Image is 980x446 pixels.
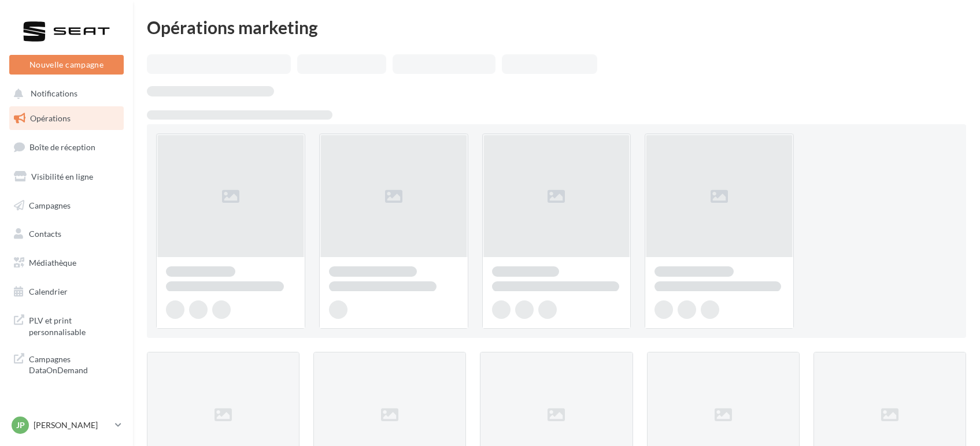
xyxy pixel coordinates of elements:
span: Boîte de réception [29,142,95,152]
a: Calendrier [7,280,126,304]
a: Boîte de réception [7,135,126,159]
a: Contacts [7,222,126,246]
div: Opérations marketing [147,18,966,36]
span: Campagnes DataOnDemand [29,351,119,376]
span: Campagnes [29,200,71,210]
a: Opérations [7,106,126,131]
span: PLV et print personnalisable [29,313,119,337]
button: Nouvelle campagne [9,55,124,75]
span: Visibilité en ligne [31,172,93,181]
a: Campagnes [7,194,126,218]
span: JP [16,419,25,431]
a: PLV et print personnalisable [7,308,126,342]
span: Calendrier [29,287,68,296]
a: Campagnes DataOnDemand [7,347,126,381]
span: Médiathèque [29,258,76,267]
span: Contacts [29,229,61,239]
a: Visibilité en ligne [7,165,126,189]
p: [PERSON_NAME] [34,419,110,431]
a: JP [PERSON_NAME] [9,414,124,436]
a: Médiathèque [7,251,126,275]
span: Opérations [30,113,71,123]
span: Notifications [31,89,77,99]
